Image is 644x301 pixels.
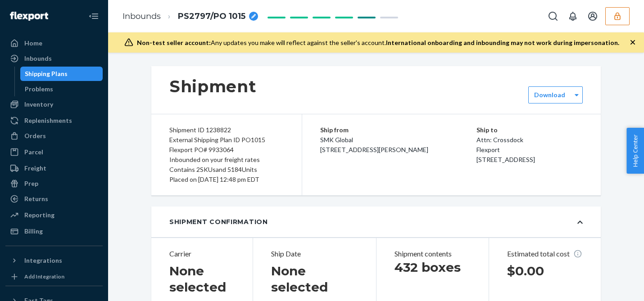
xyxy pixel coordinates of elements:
a: Inbounds [5,51,103,66]
p: Ship Date [271,249,358,259]
div: Shipment Confirmation [169,217,268,226]
p: Ship to [476,125,583,135]
p: Ship from [320,125,476,135]
label: Download [534,90,565,99]
p: Shipment contents [395,249,471,259]
h1: None selected [271,263,358,295]
div: Prep [24,179,38,188]
a: Parcel [5,145,103,159]
p: Estimated total cost [507,249,583,259]
img: Flexport logo [10,12,48,21]
div: Contains 2 SKUs and 5184 Units [169,165,284,175]
button: Close Navigation [85,7,103,25]
div: Parcel [24,148,43,157]
span: PS2797/PO 1015 [178,11,245,22]
div: Any updates you make will reflect against the seller's account. [137,38,619,47]
a: Inventory [5,97,103,112]
div: External Shipping Plan ID PO1015 [169,135,284,145]
ol: breadcrumbs [115,3,265,30]
a: Prep [5,176,103,191]
span: International onboarding and inbounding may not work during impersonation. [386,39,619,46]
div: Billing [24,227,43,236]
div: Freight [24,164,46,173]
h1: 432 boxes [395,259,471,275]
a: Add Integration [5,271,103,282]
div: Reporting [24,211,54,220]
div: Inbounded on your freight rates [169,155,284,165]
a: Replenishments [5,113,103,128]
h1: None selected [169,263,235,295]
div: Inbounds [24,54,52,63]
button: Help Center [626,128,644,174]
div: Problems [25,85,53,94]
div: Placed on [DATE] 12:48 pm EDT [169,175,284,184]
a: Home [5,36,103,50]
a: Orders [5,129,103,143]
h1: $0.00 [507,263,583,279]
p: Attn: Crossdock [476,135,583,145]
button: Open notifications [564,7,582,25]
a: Returns [5,192,103,206]
a: Inbounds [122,11,161,21]
a: Freight [5,161,103,175]
div: Flexport PO# 9933064 [169,145,284,155]
p: Carrier [169,249,235,259]
div: Shipping Plans [25,69,68,78]
h1: Shipment [169,77,256,96]
button: Integrations [5,253,103,268]
span: SMK Global [STREET_ADDRESS][PERSON_NAME] [320,136,428,153]
div: Inventory [24,100,53,109]
div: Orders [24,131,46,140]
a: Shipping Plans [20,67,103,81]
p: Flexport [476,145,583,155]
span: [STREET_ADDRESS] [476,156,535,163]
div: Returns [24,194,48,203]
div: Home [24,39,42,48]
div: Replenishments [24,116,72,125]
a: Billing [5,224,103,238]
span: Non-test seller account: [137,39,211,46]
div: Integrations [24,256,62,265]
button: Open Search Box [544,7,562,25]
div: Add Integration [24,273,64,280]
div: Shipment ID 1238822 [169,125,284,135]
a: Problems [20,82,103,96]
a: Reporting [5,208,103,222]
button: Open account menu [584,7,602,25]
